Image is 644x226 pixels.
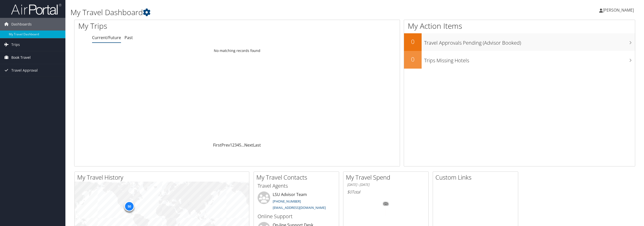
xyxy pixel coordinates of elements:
[599,3,639,18] a: [PERSON_NAME]
[237,142,239,148] a: 4
[435,173,518,182] h2: Custom Links
[239,142,241,148] a: 5
[232,142,234,148] a: 2
[125,35,133,40] a: Past
[78,21,260,31] h1: My Trips
[347,189,352,195] span: $0
[74,46,400,55] td: No matching records found
[11,3,61,15] img: airportal-logo.png
[70,7,450,18] h1: My Travel Dashboard
[253,142,261,148] a: Last
[603,7,634,13] span: [PERSON_NAME]
[346,173,428,182] h2: My Travel Spend
[221,142,230,148] a: Prev
[273,199,301,204] a: [PHONE_NUMBER]
[213,142,221,148] a: First
[347,182,425,187] h6: [DATE] - [DATE]
[384,202,388,205] tspan: 0%
[11,64,38,77] span: Travel Approval
[404,33,635,51] a: 0Travel Approvals Pending (Advisor Booked)
[11,51,31,64] span: Book Travel
[258,182,335,189] h3: Travel Agents
[404,37,422,46] h2: 0
[404,21,635,31] h1: My Action Items
[404,55,422,64] h2: 0
[273,205,326,210] a: [EMAIL_ADDRESS][DOMAIN_NAME]
[347,189,425,195] h6: Total
[424,37,635,46] h3: Travel Approvals Pending (Advisor Booked)
[258,213,335,220] h3: Online Support
[424,54,635,64] h3: Trips Missing Hotels
[256,173,339,182] h2: My Travel Contacts
[404,51,635,69] a: 0Trips Missing Hotels
[241,142,244,148] span: …
[230,142,232,148] a: 1
[234,142,237,148] a: 3
[11,18,32,31] span: Dashboards
[92,35,121,40] a: Current/Future
[11,38,20,51] span: Trips
[124,201,134,211] div: 50
[244,142,253,148] a: Next
[255,191,338,212] li: LSU Advisor Team
[77,173,249,182] h2: My Travel History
